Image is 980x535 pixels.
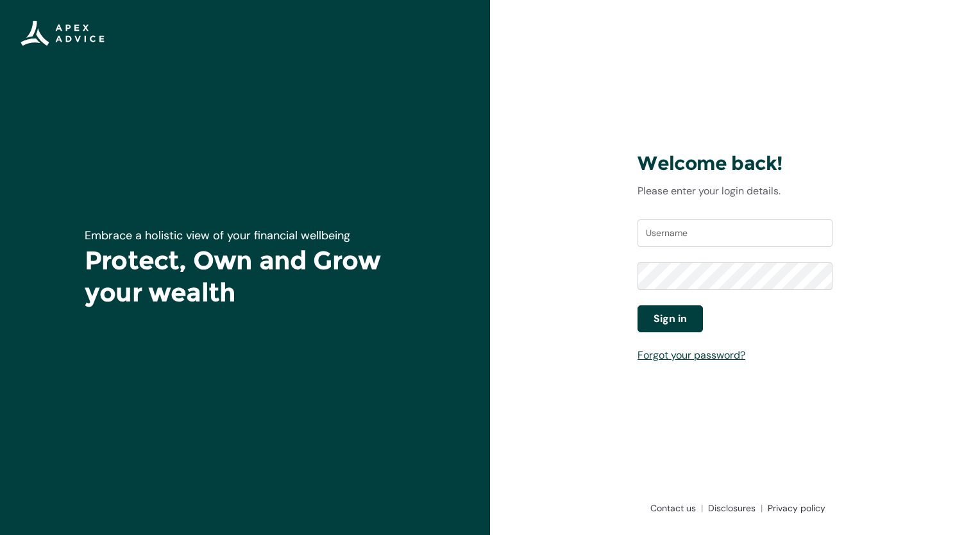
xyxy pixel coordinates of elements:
[21,21,105,46] img: Apex Advice Group
[654,311,687,327] span: Sign in
[638,348,745,362] a: Forgot your password?
[703,502,763,514] a: Disclosures
[645,502,703,514] a: Contact us
[85,228,350,243] span: Embrace a holistic view of your financial wellbeing
[638,305,703,332] button: Sign in
[638,219,832,248] input: Username
[638,151,832,176] h3: Welcome back!
[763,502,825,514] a: Privacy policy
[638,183,832,199] p: Please enter your login details.
[85,244,405,309] h1: Protect, Own and Grow your wealth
